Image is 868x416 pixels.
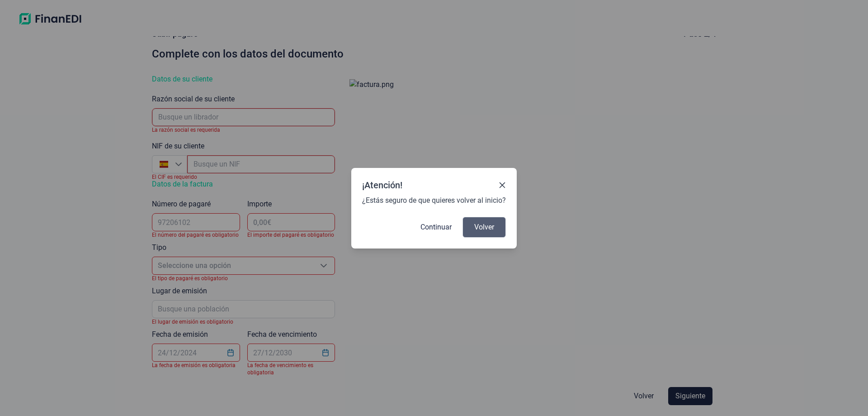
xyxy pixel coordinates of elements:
[499,182,506,189] button: Close
[420,222,452,233] span: Continuar
[413,217,459,238] button: Continuar
[462,217,506,238] button: Volver
[362,195,506,206] span: ¿Estás seguro de que quieres volver al inicio?
[474,222,494,233] span: Volver
[362,179,402,191] div: ¡Atención!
